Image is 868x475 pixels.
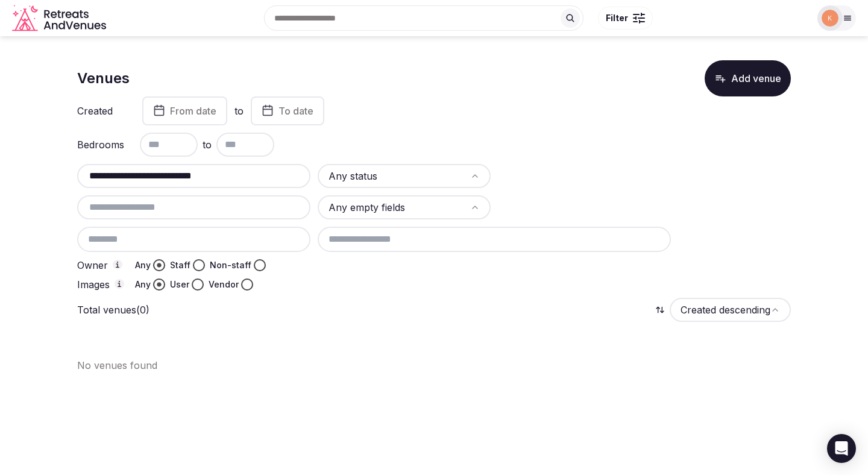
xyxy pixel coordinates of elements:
[115,279,124,289] button: Images
[203,137,212,152] span: to
[12,5,108,32] svg: Retreats and Venues company logo
[77,279,125,290] label: Images
[234,104,244,118] label: to
[251,96,324,125] button: To date
[77,260,125,271] label: Owner
[210,259,251,271] label: Non-staff
[12,5,108,32] a: Visit the homepage
[822,10,838,27] img: katsabado
[606,12,628,24] span: Filter
[77,303,149,316] p: Total venues (0)
[77,358,791,373] p: No venues found
[170,105,216,117] span: From date
[170,278,189,291] label: User
[135,259,151,271] label: Any
[278,105,313,117] span: To date
[135,278,151,291] label: Any
[77,68,130,89] h1: Venues
[142,96,227,125] button: From date
[705,60,791,96] button: Add venue
[113,260,122,269] button: Owner
[209,278,239,291] label: Vendor
[827,434,856,463] div: Open Intercom Messenger
[598,7,653,30] button: Filter
[170,259,190,271] label: Staff
[77,106,125,116] label: Created
[77,140,125,149] label: Bedrooms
